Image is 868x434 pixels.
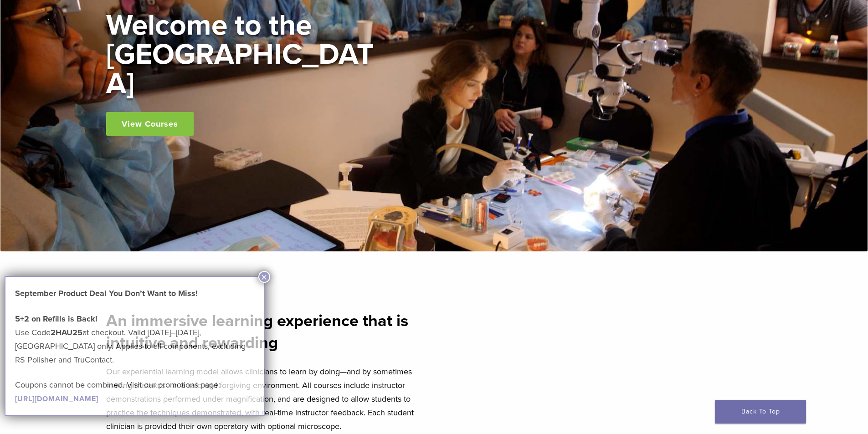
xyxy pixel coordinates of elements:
[15,394,98,403] a: [URL][DOMAIN_NAME]
[258,271,270,283] button: Close
[106,365,429,433] p: Our experiential learning model allows clinicians to learn by doing—and by sometimes making mista...
[106,11,380,98] h2: Welcome to the [GEOGRAPHIC_DATA]
[15,288,198,298] strong: September Product Deal You Don’t Want to Miss!
[15,312,255,367] p: Use Code at checkout. Valid [DATE]–[DATE], [GEOGRAPHIC_DATA] only. Applies to all components, exc...
[51,327,82,337] strong: 2HAU25
[715,400,806,424] a: Back To Top
[15,314,98,324] strong: 5+2 on Refills is Back!
[106,112,194,136] a: View Courses
[15,378,255,405] p: Coupons cannot be combined. Visit our promotions page:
